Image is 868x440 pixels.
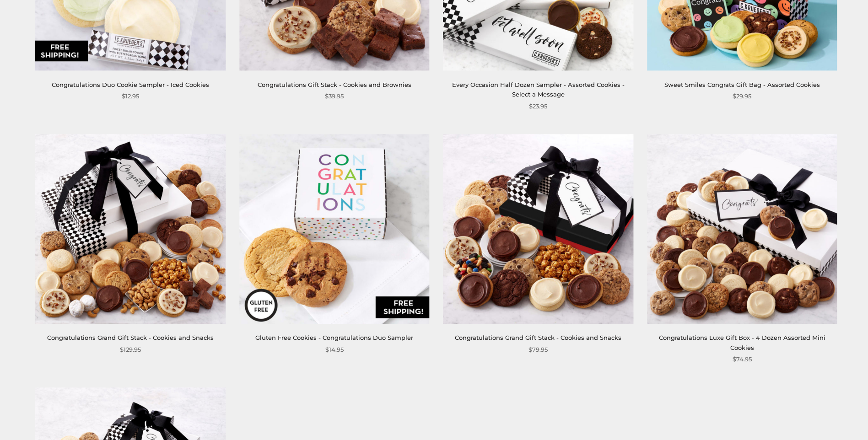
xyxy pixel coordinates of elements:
a: Gluten Free Cookies - Congratulations Duo Sampler [255,334,413,341]
span: $23.95 [529,102,547,111]
span: $14.95 [325,345,344,354]
a: Congratulations Duo Cookie Sampler - Iced Cookies [52,81,209,88]
a: Congratulations Gift Stack - Cookies and Brownies [258,81,411,88]
a: Congratulations Luxe Gift Box - 4 Dozen Assorted Mini Cookies [659,334,825,351]
a: Sweet Smiles Congrats Gift Bag - Assorted Cookies [664,81,820,88]
img: Gluten Free Cookies - Congratulations Duo Sampler [239,134,430,324]
span: $12.95 [122,91,139,101]
img: Congratulations Grand Gift Stack - Cookies and Snacks [35,134,226,324]
a: Every Occasion Half Dozen Sampler - Assorted Cookies - Select a Message [452,81,625,98]
span: $39.95 [325,91,344,101]
span: $129.95 [120,345,141,354]
a: Congratulations Grand Gift Stack - Cookies and Snacks [455,334,621,341]
span: $29.95 [733,91,751,101]
iframe: Sign Up via Text for Offers [7,405,95,433]
span: $74.95 [733,354,752,364]
span: $79.95 [528,345,548,354]
img: Congratulations Grand Gift Stack - Cookies and Snacks [443,134,633,324]
a: Congratulations Grand Gift Stack - Cookies and Snacks [47,334,214,341]
img: Congratulations Luxe Gift Box - 4 Dozen Assorted Mini Cookies [647,134,837,324]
